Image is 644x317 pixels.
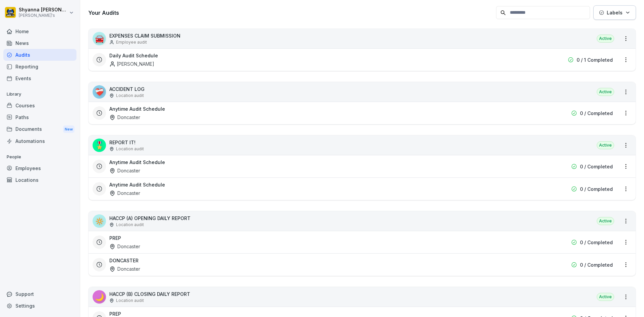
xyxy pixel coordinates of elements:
[3,25,76,37] a: Home
[3,288,76,300] div: Support
[597,35,614,43] div: Active
[93,214,106,228] div: 🔅
[3,174,76,186] a: Locations
[597,88,614,96] div: Active
[580,261,613,268] p: 0 / Completed
[109,265,140,272] div: Doncaster
[116,146,144,152] p: Location audit
[109,234,121,242] h3: PREP
[580,163,613,170] p: 0 / Completed
[3,162,76,174] a: Employees
[93,32,106,45] div: 🚘
[109,290,190,298] p: HACCP (B) CLOSING DAILY REPORT
[3,49,76,61] a: Audits
[3,123,76,136] a: DocumentsNew
[109,86,145,93] p: ACCIDENT LOG
[63,125,74,133] div: New
[593,5,636,20] button: Labels
[109,105,165,112] h3: Anytime Audit Schedule
[109,139,144,146] p: REPORT IT!
[116,222,144,228] p: Location audit
[597,293,614,301] div: Active
[3,89,76,100] p: Library
[607,9,623,16] p: Labels
[3,300,76,312] a: Settings
[577,56,613,63] p: 0 / 1 Completed
[93,290,106,304] div: 🌙
[580,186,613,193] p: 0 / Completed
[116,93,144,99] p: Location audit
[109,167,140,174] div: Doncaster
[93,85,106,99] div: ❤️‍🩹
[109,243,140,250] div: Doncaster
[88,9,493,16] h3: Your Audits
[19,7,68,13] p: Shyanna [PERSON_NAME]
[109,215,191,222] p: HACCP (A) OPENING DAILY REPORT
[3,111,76,123] a: Paths
[3,72,76,84] a: Events
[109,32,180,39] p: EXPENSES CLAIM SUBMISSION
[109,159,165,166] h3: Anytime Audit Schedule
[93,139,106,152] div: 🎖️
[19,13,68,18] p: [PERSON_NAME]'s
[3,152,76,162] p: People
[116,39,147,45] p: Employee audit
[109,190,140,197] div: Doncaster
[109,257,139,264] h3: DONCASTER
[109,60,154,67] div: [PERSON_NAME]
[3,37,76,49] a: News
[109,114,140,121] div: Doncaster
[597,141,614,149] div: Active
[3,61,76,72] a: Reporting
[109,181,165,188] h3: Anytime Audit Schedule
[580,110,613,117] p: 0 / Completed
[3,123,76,136] div: Documents
[3,100,76,111] a: Courses
[3,135,76,147] a: Automations
[580,239,613,246] p: 0 / Completed
[597,217,614,225] div: Active
[116,298,144,304] p: Location audit
[109,52,158,59] h3: Daily Audit Schedule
